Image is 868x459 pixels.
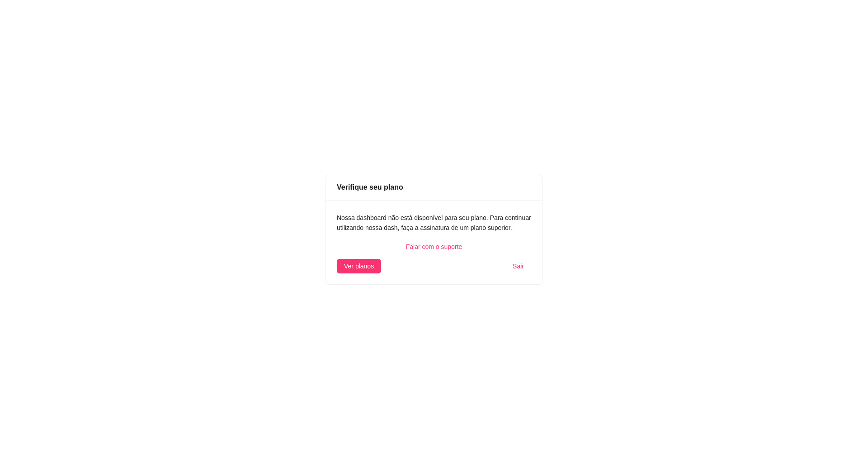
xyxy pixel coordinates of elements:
a: Falar com o suporte [337,242,531,252]
span: Sair [513,261,524,271]
span: Ver planos [344,261,374,271]
button: Sair [505,259,531,273]
button: Ver planos [337,259,381,273]
div: Verifique seu plano [337,182,531,193]
div: Nossa dashboard não está disponível para seu plano. Para continuar utilizando nossa dash, faça a ... [337,213,531,233]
